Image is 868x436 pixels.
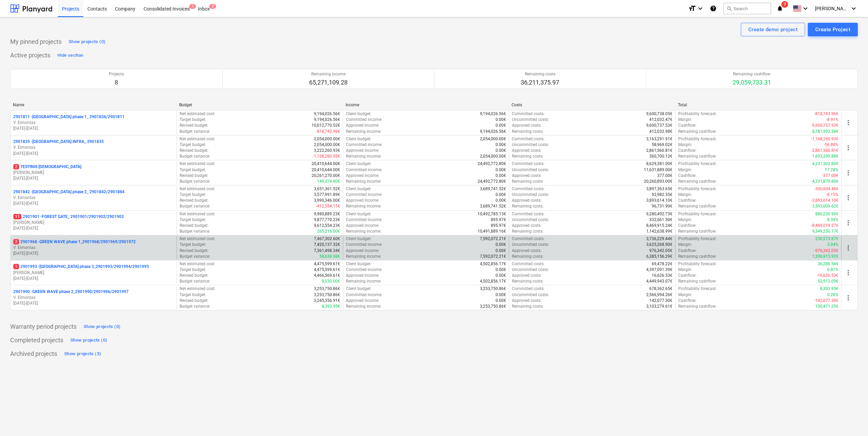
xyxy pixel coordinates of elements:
p: Revised budget : [180,123,208,128]
p: V. Eimontas [13,245,174,251]
div: Budget [179,103,340,107]
div: 2901811 -[GEOGRAPHIC_DATA] phase 1_ 2901836/2901811V. Eimontas[DATE]-[DATE] [13,114,174,131]
p: Remaining costs : [512,254,544,259]
p: Approved costs : [512,173,541,179]
p: 7,592,072.21€ [480,254,506,259]
p: 20,260,893.00€ [644,179,672,184]
p: Margin : [678,192,692,198]
p: 36,286.56€ [818,261,838,267]
p: 0.00€ [496,267,506,273]
p: 0.00€ [496,173,506,179]
p: Uncommitted costs : [512,242,549,248]
p: 2901993 - [GEOGRAPHIC_DATA] phase 3_2901993/2901994/2901995 [13,264,149,270]
p: [DATE] - [DATE] [13,176,174,181]
p: -412,354.11€ [316,203,340,209]
p: 9,349,250.17€ [812,229,838,234]
p: Remaining cashflow : [678,254,717,259]
p: 0.00€ [496,192,506,198]
p: Remaining cashflow : [678,153,717,159]
p: 8,781,993.58€ [812,129,838,134]
p: Approved income : [346,223,379,229]
p: Remaining income : [346,254,381,259]
p: Budget variance : [180,179,210,184]
div: Show projects (3) [64,350,101,358]
p: Remaining costs : [512,129,544,134]
p: 96,731.90€ [652,203,672,209]
p: 9,194,026.56€ [314,111,340,117]
p: Uncommitted costs : [512,267,549,273]
p: Target budget : [180,117,206,123]
p: 2,054,000.00€ [314,142,340,148]
p: Margin : [678,217,692,223]
p: [PERSON_NAME] [13,220,174,225]
p: Cashflow : [678,173,697,179]
button: Show projects (0) [67,36,107,47]
p: Remaining income : [346,203,381,209]
p: Remaining cashflow : [678,229,717,234]
p: 10,012,770.52€ [312,123,340,128]
p: V. Eimontas [13,195,174,201]
p: [DATE] - [DATE] [13,301,174,306]
p: Approved income : [346,123,379,128]
p: 4,475,599.61€ [314,267,340,273]
p: 149,374.00€ [317,179,340,184]
p: Remaining costs [521,71,559,77]
p: Budget variance : [180,229,210,234]
p: 3,625,268.90€ [646,242,672,248]
p: V. Eimontas [13,120,174,126]
p: -818,743.96€ [316,129,340,134]
p: 412,032.47€ [649,117,672,123]
p: 895.97€ [491,223,506,229]
p: 976,342.05€ [649,248,672,254]
button: Create Project [808,23,858,36]
p: Remaining income : [346,229,381,234]
p: [DATE] - [DATE] [13,225,174,231]
p: 0.00€ [496,248,506,254]
p: 0.00€ [496,142,506,148]
p: 332,061.50€ [649,217,672,223]
p: Remaining costs : [512,229,544,234]
p: 0.00€ [496,123,506,128]
p: Target budget : [180,267,206,273]
p: -8.15% [826,192,838,198]
div: 12901993 -[GEOGRAPHIC_DATA] phase 3_2901993/2901994/2901995[PERSON_NAME][DATE]-[DATE] [13,264,174,281]
p: Revised budget : [180,148,208,153]
span: [PERSON_NAME] [815,6,849,11]
div: 2901842 -[GEOGRAPHIC_DATA] phase 2_ 2901842/2901884V. Eimontas[DATE]-[DATE] [13,189,174,206]
p: Client budget : [346,136,371,142]
p: -2,861,560.81€ [811,148,838,153]
p: 265,216.00€ [317,229,340,234]
div: Costs [512,103,672,107]
p: 4,475,599.61€ [314,261,340,267]
p: 0.00€ [496,198,506,203]
p: 65,271,109.28 [309,78,348,87]
p: Net estimated cost : [180,111,215,117]
p: Margin : [678,117,692,123]
p: TESTINIS [DEMOGRAPHIC_DATA] [13,164,81,170]
div: 2TESTINIS [DEMOGRAPHIC_DATA][PERSON_NAME][DATE]-[DATE] [13,164,174,181]
p: Client budget : [346,211,371,217]
p: 2901835 - [GEOGRAPHIC_DATA] INFRA_ 2901835 [13,139,104,145]
p: Approved costs : [512,248,541,254]
p: 2901842 - [GEOGRAPHIC_DATA] phase 2_ 2901842/2901884 [13,189,124,195]
p: 0.00€ [496,148,506,153]
p: Committed costs : [512,186,545,192]
p: -1,168,260.93€ [811,136,838,142]
p: Uncommitted costs : [512,192,549,198]
p: 2,861,560.81€ [646,148,672,153]
p: -377.00€ [822,173,838,179]
p: 0.00€ [496,117,506,123]
p: 4,397,091.39€ [646,267,672,273]
p: 9,194,026.56€ [480,111,506,117]
p: 3,990,346.00€ [314,198,340,203]
p: Margin : [678,267,692,273]
div: 2901990 -GREEN WAVE phase 2_2901990/2901996/2901997V. Eimontas[DATE]-[DATE] [13,289,174,306]
p: Approved income : [346,248,379,254]
div: Create demo project [748,25,798,34]
p: Remaining costs : [512,203,544,209]
p: 895.97€ [491,217,506,223]
p: 36,211,375.97 [521,78,559,87]
p: V. Eimontas [13,145,174,150]
div: Show projects (0) [84,323,120,331]
p: Approved costs : [512,123,541,128]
